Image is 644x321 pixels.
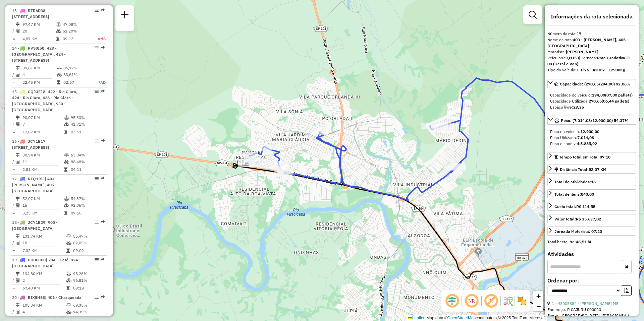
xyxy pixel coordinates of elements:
td: = [12,79,15,86]
a: Jornada Motorista: 07:20 [547,227,636,236]
td: 83,61% [63,71,91,78]
td: = [12,210,15,216]
td: 4,87 KM [22,36,56,42]
i: % de utilização da cubagem [66,310,71,314]
div: Capacidade Utilizada: [550,98,633,104]
span: | Jornada: [547,55,632,66]
em: Opções [95,139,99,143]
strong: (07,00 pallets) [605,92,633,98]
i: Total de Atividades [16,278,20,282]
td: 30,94 KM [22,152,64,158]
span: | [STREET_ADDRESS] [12,8,49,19]
div: Espaço livre: [550,104,633,110]
span: BUD6C00 [28,257,46,262]
td: / [12,240,15,246]
td: 07:18 [70,210,104,216]
a: Zoom out [533,301,543,311]
td: 51,20% [62,28,90,35]
td: ANS [90,36,106,42]
span: BIX5H58 [28,295,45,300]
td: / [12,121,15,128]
td: 63,04% [70,152,104,158]
strong: 12.900,00 [580,129,599,134]
a: Peso: (7.014,08/12.900,00) 54,37% [547,116,636,125]
span: Total de atividades: [554,179,596,184]
span: 52,07 KM [589,167,606,172]
div: Jornada Motorista: 07:20 [554,229,602,235]
td: / [12,71,15,78]
td: 22,45 KM [22,79,56,86]
h4: Informações da rota selecionada [547,13,636,20]
strong: 7.014,08 [577,135,594,140]
span: 15 - [12,89,77,112]
span: | [425,316,426,320]
div: Motorista: [547,49,636,55]
td: 2,81 KM [22,166,64,173]
i: % de utilização da cubagem [56,29,61,33]
td: 96,81% [73,277,105,284]
strong: 294,00 [592,92,605,98]
td: 09:13 [62,36,90,42]
td: = [12,247,15,254]
strong: 16 [591,179,596,184]
strong: [PERSON_NAME] [566,49,598,54]
em: Opções [95,89,99,93]
div: Nome da rota: [547,37,636,49]
i: Total de Atividades [16,160,20,164]
em: Rota exportada [101,258,105,262]
em: Opções [95,258,99,262]
strong: 23,35 [573,105,584,110]
td: / [12,158,15,165]
em: Rota exportada [101,139,105,143]
a: Valor total:R$ 35.637,02 [547,214,636,223]
i: Distância Total [16,272,20,276]
td: 02:57 [63,79,91,86]
span: Ocultar deslocamento [444,293,460,309]
div: Map data © contributors,© 2025 TomTom, Microsoft [407,315,547,321]
td: / [12,28,15,35]
i: % de utilização do peso [64,116,69,120]
strong: 46,51 hL [576,239,592,244]
td: 98,26% [73,270,105,277]
span: 13 - [12,8,49,19]
i: Tempo total em rota [64,130,67,134]
a: Total de itens:840,00 [547,189,636,198]
td: 74,39% [73,309,105,315]
span: RTR6D38 [28,8,45,13]
div: Custo total: [554,204,595,210]
span: 18 - [12,220,58,231]
td: 20 [22,28,56,35]
span: | 401 - Charqueada [45,295,82,300]
span: + [536,292,541,300]
i: Tempo total em rota [64,211,67,215]
td: / [12,309,15,315]
i: % de utilização do peso [64,153,69,157]
strong: RTQ1I53 [562,55,579,60]
td: 67,40 KM [22,285,66,292]
td: 09:02 [73,247,105,254]
td: 7 [22,121,64,128]
td: 3,25 KM [22,210,64,216]
td: / [12,277,15,284]
a: OpenStreetMap [447,316,476,320]
a: Total de atividades:16 [547,177,636,186]
span: RTQ1I53 [28,176,45,181]
td: 95,33% [70,114,104,121]
td: / [12,202,15,209]
td: 54,37% [70,195,104,202]
em: Rota exportada [101,220,105,224]
div: Endereço: R CAJURU 000020 [547,307,636,313]
span: 14 - [12,46,66,63]
span: | 204 - Tietê, 924 - [GEOGRAPHIC_DATA] [12,257,80,268]
span: | 422 - Rio Claro, 424 - Rio Claro, 426 - Rio Claro - [GEOGRAPHIC_DATA], 930 - [GEOGRAPHIC_DATA] [12,89,77,112]
span: | [STREET_ADDRESS] [12,139,49,150]
span: Tempo total em rota: 07:18 [559,154,610,159]
div: Peso: (7.014,08/12.900,00) 54,37% [547,126,636,149]
div: Distância Total: [554,167,606,173]
td: 41,71% [70,121,104,128]
div: Número da rota: [547,31,636,37]
em: Opções [95,295,99,299]
strong: R$ 114,55 [576,204,595,209]
span: Peso do veículo: [550,129,599,134]
td: 04:11 [70,166,104,173]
